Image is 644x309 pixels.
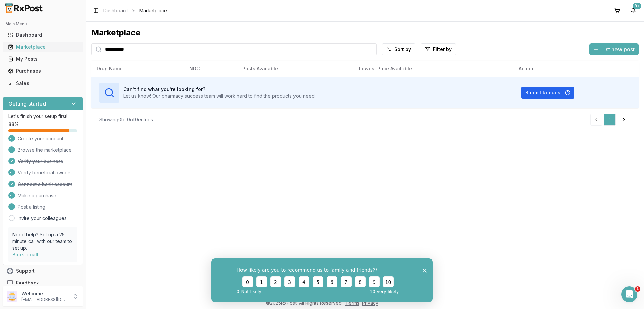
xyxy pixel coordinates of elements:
p: Need help? Set up a 25 minute call with our team to set up. [12,231,73,251]
p: [EMAIL_ADDRESS][DOMAIN_NAME] [21,297,68,302]
button: Feedback [3,277,83,289]
button: Marketplace [3,42,83,52]
span: Filter by [433,46,452,53]
div: Dashboard [8,32,77,38]
button: Filter by [421,43,456,55]
h3: Getting started [8,100,46,108]
a: Privacy [362,300,378,306]
h3: Can't find what you're looking for? [123,86,316,93]
button: Submit Request [521,87,574,99]
span: Verify your business [18,158,63,165]
div: Showing 0 to 0 of 0 entries [99,116,153,123]
th: NDC [184,61,237,77]
button: 9+ [628,5,639,16]
span: Connect a bank account [18,181,72,188]
button: Support [3,265,83,277]
img: RxPost Logo [3,3,46,13]
p: Welcome [21,290,68,297]
span: Marketplace [139,7,167,14]
a: My Posts [5,53,80,65]
th: Action [513,61,639,77]
nav: breadcrumb [103,7,167,14]
a: Terms [345,300,359,306]
th: Posts Available [237,61,354,77]
div: 9+ [633,3,641,9]
h2: Main Menu [5,21,80,27]
button: Purchases [3,66,83,76]
span: List new post [601,45,635,53]
a: Purchases [5,65,80,77]
a: Dashboard [103,7,128,14]
img: User avatar [7,291,17,302]
span: Feedback [16,280,39,287]
div: Sales [8,80,77,87]
p: Let us know! Our pharmacy success team will work hard to find the products you need. [123,93,316,99]
button: List new post [589,43,639,55]
span: Verify beneficial owners [18,169,72,176]
button: Sales [3,78,83,89]
button: My Posts [3,54,83,64]
div: Marketplace [8,44,77,50]
th: Drug Name [91,61,184,77]
div: My Posts [8,56,77,62]
iframe: Intercom live chat [621,286,637,302]
a: List new post [589,47,639,53]
button: Dashboard [3,30,83,40]
a: Marketplace [5,41,80,53]
span: 1 [635,286,640,292]
span: Make a purchase [18,192,56,199]
span: Browse the marketplace [18,147,72,153]
a: Book a call [12,252,38,257]
div: Marketplace [91,27,639,38]
button: Sort by [382,43,415,55]
p: Let's finish your setup first! [8,113,77,120]
a: Go to next page [617,114,631,126]
a: Dashboard [5,29,80,41]
a: Invite your colleagues [18,215,67,222]
div: Purchases [8,68,77,74]
span: 88 % [8,121,19,128]
th: Lowest Price Available [354,61,513,77]
nav: pagination [590,114,631,126]
span: Create your account [18,135,63,142]
a: 1 [604,114,616,126]
iframe: Survey from RxPost [211,258,433,302]
span: Post a listing [18,204,45,210]
a: Sales [5,77,80,89]
span: Sort by [394,46,411,53]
